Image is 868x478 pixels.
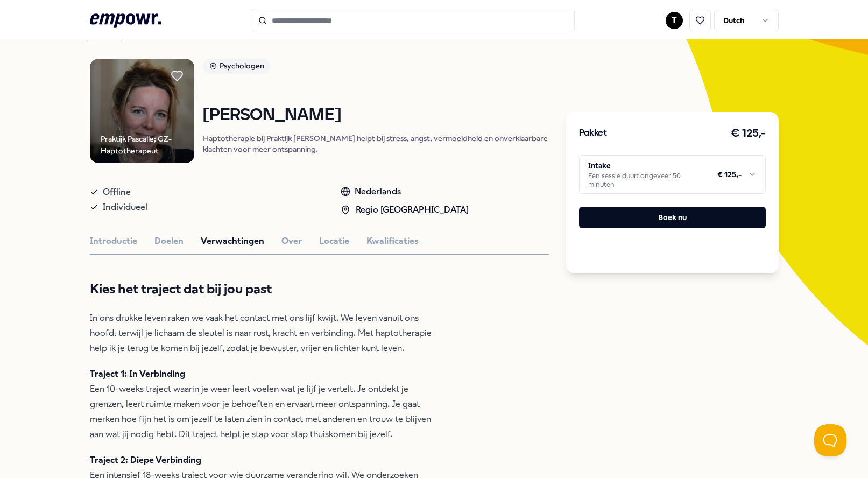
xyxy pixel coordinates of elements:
h3: € 125,- [731,125,766,142]
div: Regio [GEOGRAPHIC_DATA] [341,203,469,217]
p: Een 10-weeks traject waarin je weer leert voelen wat je lijf je vertelt. Je ontdekt je grenzen, l... [90,367,440,442]
button: Kwalificaties [366,234,419,248]
h3: Pakket [579,126,607,140]
button: Doelen [154,234,184,248]
span: Offline [103,185,131,200]
button: Boek nu [579,207,766,228]
strong: Kies het traject dat bij jou past [90,282,272,297]
strong: Traject 1: In Verbinding [90,369,185,379]
img: Product Image [90,59,195,164]
h1: [PERSON_NAME] [203,106,549,125]
p: In ons drukke leven raken we vaak het contact met ons lijf kwijt. We leven vanuit ons hoofd, terw... [90,311,440,356]
p: Haptotherapie bij Praktijk [PERSON_NAME] helpt bij stress, angst, vermoeidheid en onverklaarbare ... [203,133,549,154]
div: Praktijk Pascalle; GZ-Haptotherapeut [101,133,195,157]
div: Nederlands [341,185,469,199]
span: Individueel [103,200,147,215]
div: Psychologen [203,59,270,74]
button: Verwachtingen [201,234,264,248]
button: Introductie [90,234,137,248]
button: Over [281,234,302,248]
iframe: Help Scout Beacon - Open [814,424,846,456]
a: Psychologen [203,59,549,78]
button: T [666,12,683,29]
input: Search for products, categories or subcategories [252,9,575,32]
strong: Traject 2: Diepe Verbinding [90,455,201,465]
button: Locatie [319,234,349,248]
